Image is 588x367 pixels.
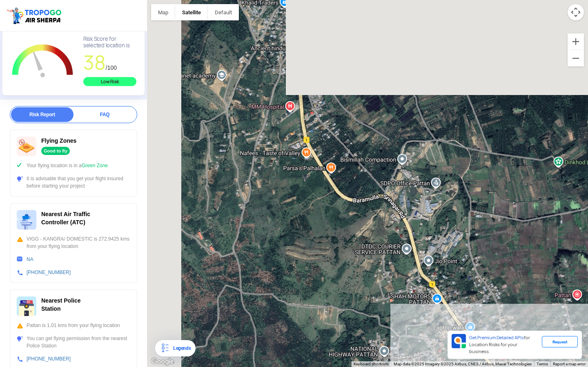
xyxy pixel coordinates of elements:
div: Your flying location is in a [17,162,130,169]
span: 38 [83,50,106,75]
button: Show street map [151,4,175,20]
a: [PHONE_NUMBER] [27,270,71,275]
img: ic_police_station.svg [17,296,36,316]
a: Open this area in Google Maps (opens a new window) [149,356,176,367]
img: Premium APIs [452,334,466,348]
div: It is advisable that you get your flight insured before starting your project [17,175,130,190]
span: Nearest Police Station [41,297,81,312]
button: Keyboard shortcuts [354,361,389,367]
a: Terms [537,362,548,366]
span: Green Zone [82,163,108,168]
a: NA [27,256,33,262]
span: /100 [106,64,117,71]
img: ic_tgdronemaps.svg [6,6,64,25]
img: ic_atc.svg [17,210,36,230]
div: You can get flying permission from the nearest Police Station [17,335,130,349]
div: for Location Risks for your business. [466,334,542,356]
div: FAQ [73,107,136,122]
div: Pattan is 1.01 kms from your flying location [17,322,130,329]
div: Good to fly [41,147,70,155]
img: Legends [160,343,170,353]
span: Nearest Air Traffic Controller (ATC) [41,211,90,226]
span: Map data ©2025 Imagery ©2025 Airbus, CNES / Airbus, Maxar Technologies [394,362,532,366]
a: Report a map error [553,362,586,366]
div: Legends [170,343,191,353]
div: VIGG - KANGRA/ DOMESTIC is 272.9425 kms from your flying location [17,235,130,250]
button: Show satellite imagery [175,4,208,20]
div: Risk Report [11,107,73,122]
span: Get Premium Detailed APIs [469,335,524,340]
g: Chart [9,36,77,87]
img: ic_nofly.svg [17,137,36,156]
button: Map camera controls [568,4,584,20]
a: [PHONE_NUMBER] [27,356,71,362]
img: Google [149,356,176,367]
div: Risk Score for selected location is [83,36,136,49]
span: Flying Zones [41,137,76,144]
button: Zoom out [568,50,584,66]
button: Zoom in [568,33,584,50]
div: Low Risk [83,77,136,86]
div: Request [542,336,578,347]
